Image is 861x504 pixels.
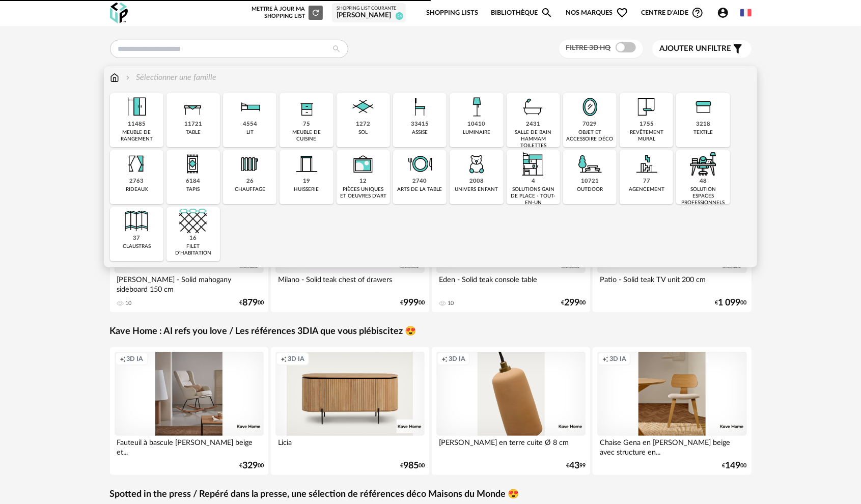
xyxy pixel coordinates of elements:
[581,178,599,185] div: 10721
[576,150,604,178] img: Outdoor.png
[246,129,254,136] div: lit
[120,355,126,363] span: Creation icon
[413,178,427,185] div: 2740
[236,150,264,178] img: Radiateur.png
[561,299,586,306] div: € 00
[411,121,429,128] div: 33415
[689,150,717,178] img: espace-de-travail.png
[449,355,465,363] span: 3D IA
[133,235,140,242] div: 37
[597,436,747,456] div: Chaise Gena en [PERSON_NAME] beige avec structure en...
[340,186,387,200] div: pièces uniques et oeuvres d'art
[718,299,741,306] span: 1 099
[463,129,490,136] div: luminaire
[126,300,132,307] div: 10
[700,178,707,185] div: 48
[691,7,704,19] span: Help Circle Outline icon
[303,178,310,185] div: 19
[303,121,310,128] div: 75
[629,186,664,193] div: agencement
[123,150,150,178] img: Rideaux.png
[566,129,614,143] div: objet et accessoire déco
[406,93,434,121] img: Assise.png
[426,1,478,25] a: Shopping Lists
[740,7,752,18] img: fr
[532,178,535,185] div: 4
[633,93,660,121] img: Papier%20peint.png
[124,72,132,83] img: svg+xml;base64,PHN2ZyB3aWR0aD0iMTYiIGhlaWdodD0iMTYiIHZpZXdCb3g9IjAgMCAxNiAxNiIgZmlsbD0ibm9uZSIgeG...
[281,355,287,363] span: Creation icon
[337,6,401,20] a: Shopping List courante [PERSON_NAME] 26
[110,72,119,83] img: svg+xml;base64,PHN2ZyB3aWR0aD0iMTYiIGhlaWdodD0iMTciIHZpZXdCb3g9IjAgMCAxNiAxNyIgZmlsbD0ibm9uZSIgeG...
[235,186,265,193] div: chauffage
[566,44,611,51] span: Filtre 3D HQ
[583,121,597,128] div: 7029
[400,299,425,306] div: € 00
[403,462,419,469] span: 985
[186,186,200,193] div: tapis
[113,129,160,143] div: meuble de rangement
[510,129,557,149] div: salle de bain hammam toilettes
[184,121,202,128] div: 11721
[726,462,741,469] span: 149
[356,121,370,128] div: 1272
[358,129,368,136] div: sol
[660,44,732,54] span: filtre
[436,436,586,456] div: [PERSON_NAME] en terre cuite Ø 8 cm
[526,121,540,128] div: 2431
[293,93,320,121] img: Rangement.png
[275,436,425,456] div: Licia
[115,436,264,456] div: Fauteuil à bascule [PERSON_NAME] beige et...
[127,355,144,363] span: 3D IA
[633,150,660,178] img: Agencement.png
[186,129,201,136] div: table
[129,178,144,185] div: 2763
[110,3,128,23] img: OXP
[349,93,377,121] img: Sol.png
[186,178,200,185] div: 6184
[641,7,704,19] span: Centre d'aideHelp Circle Outline icon
[623,129,670,143] div: revêtement mural
[110,326,416,338] a: Kave Home : AI refs you love / Les références 3DIA que vous plébiscitez 😍
[126,186,148,193] div: rideaux
[576,93,604,121] img: Miroir.png
[455,186,498,193] div: univers enfant
[519,93,547,121] img: Salle%20de%20bain.png
[115,273,264,293] div: [PERSON_NAME] - Solid mahogany sideboard 150 cm
[441,355,448,363] span: Creation icon
[689,93,717,121] img: Textile.png
[239,299,264,306] div: € 00
[436,273,586,293] div: Eden - Solid teak console table
[170,243,217,257] div: filet d'habitation
[519,150,547,178] img: ToutEnUn.png
[616,7,628,19] span: Heart Outline icon
[593,347,752,475] a: Creation icon 3D IA Chaise Gena en [PERSON_NAME] beige avec structure en... €14900
[412,129,428,136] div: assise
[469,178,484,185] div: 2008
[400,462,425,469] div: € 00
[243,121,257,128] div: 4554
[275,273,425,293] div: Milano - Solid teak chest of drawers
[294,186,319,193] div: huisserie
[403,299,419,306] span: 999
[396,12,403,20] span: 26
[640,121,654,128] div: 1755
[179,93,207,121] img: Table.png
[564,299,579,306] span: 299
[110,347,269,475] a: Creation icon 3D IA Fauteuil à bascule [PERSON_NAME] beige et... €32900
[463,150,490,178] img: UniversEnfant.png
[602,355,608,363] span: Creation icon
[541,7,553,19] span: Magnify icon
[123,243,151,250] div: claustras
[249,6,323,20] div: Mettre à jour ma Shopping List
[577,186,603,193] div: outdoor
[510,186,557,206] div: solutions gain de place - tout-en-un
[124,72,217,83] div: Sélectionner une famille
[271,347,430,475] a: Creation icon 3D IA Licia €98500
[432,347,591,475] a: Creation icon 3D IA [PERSON_NAME] en terre cuite Ø 8 cm €4399
[311,10,320,15] span: Refresh icon
[179,150,207,178] img: Tapis.png
[732,43,744,55] span: Filter icon
[128,121,146,128] div: 11485
[609,355,626,363] span: 3D IA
